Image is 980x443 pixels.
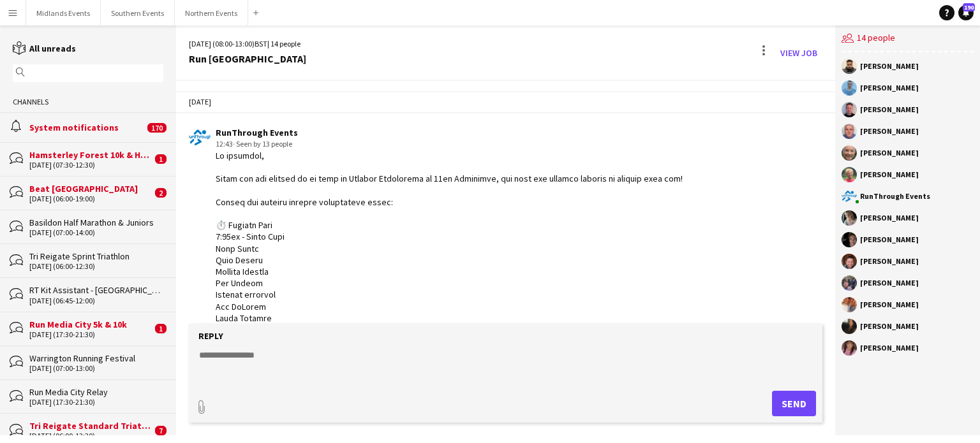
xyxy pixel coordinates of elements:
div: Run Media City Relay [29,386,163,398]
span: 190 [963,3,975,11]
div: [PERSON_NAME] [860,323,919,330]
div: RunThrough Events [860,192,930,200]
label: Reply [198,330,223,342]
div: [DATE] (06:45-12:00) [29,296,163,305]
div: Run Media City 5k & 10k [29,319,152,330]
div: [DATE] (06:00-13:30) [29,432,152,440]
div: [PERSON_NAME] [860,236,919,243]
div: [PERSON_NAME] [860,84,919,92]
div: [DATE] (06:00-12:30) [29,262,163,271]
div: 14 people [842,25,974,52]
div: RunThrough Events [216,127,716,138]
div: [PERSON_NAME] [860,344,919,352]
div: [DATE] (07:30-12:30) [29,161,152,170]
div: Basildon Half Marathon & Juniors [29,217,163,228]
button: Send [772,391,816,416]
div: Warrington Running Festival [29,352,163,364]
div: [DATE] (17:30-21:30) [29,330,152,339]
div: RT Kit Assistant - [GEOGRAPHIC_DATA] 10k [29,284,163,296]
span: · Seen by 13 people [233,139,292,149]
div: [PERSON_NAME] [860,258,919,265]
div: [DATE] (08:00-13:00) | 14 people [189,38,306,50]
div: Run [GEOGRAPHIC_DATA] [189,53,306,64]
a: 190 [958,5,974,20]
a: View Job [775,43,822,63]
div: Tri Reigate Sprint Triathlon [29,251,163,262]
div: [DATE] (06:00-19:00) [29,194,152,203]
span: 1 [155,154,167,164]
div: Beat [GEOGRAPHIC_DATA] [29,183,152,194]
span: BST [255,39,267,48]
span: 1 [155,324,167,333]
span: 2 [155,188,167,198]
div: 12:43 [216,138,716,150]
button: Midlands Events [26,1,101,25]
div: [PERSON_NAME] [860,127,919,135]
button: Southern Events [101,1,175,25]
div: Tri Reigate Standard Triathlon [29,420,152,432]
div: [PERSON_NAME] [860,214,919,222]
div: [DATE] (07:00-13:00) [29,364,163,373]
div: [PERSON_NAME] [860,301,919,309]
div: [PERSON_NAME] [860,106,919,113]
div: Hamsterley Forest 10k & Half Marathon [29,149,152,161]
div: [PERSON_NAME] [860,171,919,178]
div: [PERSON_NAME] [860,62,919,70]
button: Northern Events [175,1,248,25]
div: [DATE] [176,91,835,113]
div: [PERSON_NAME] [860,149,919,157]
a: All unreads [13,43,76,54]
div: [PERSON_NAME] [860,279,919,287]
div: [DATE] (17:30-21:30) [29,398,163,407]
span: 170 [147,123,167,133]
div: System notifications [29,122,144,133]
span: 7 [155,426,167,435]
div: [DATE] (07:00-14:00) [29,228,163,237]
